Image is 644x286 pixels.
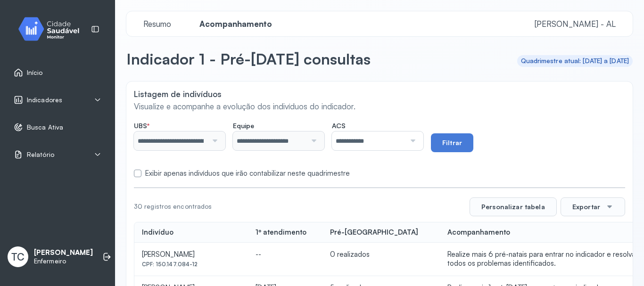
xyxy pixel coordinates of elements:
div: -- [256,250,315,259]
p: Visualize e acompanhe a evolução dos indivíduos do indicador. [134,101,625,111]
div: 1º atendimento [256,228,306,237]
div: CPF: 150.147.084-12 [142,261,240,268]
p: [PERSON_NAME] [34,248,93,257]
span: Busca Ativa [27,123,63,131]
p: Listagem de indivíduos [134,89,625,99]
button: Exportar [561,197,625,216]
a: Início [14,68,101,77]
div: 30 registros encontrados [134,203,212,211]
button: Filtrar [431,133,473,152]
p: Indicador 1 - Pré-[DATE] consultas [126,49,371,68]
div: 0 realizados [330,250,432,259]
p: Enfermeiro [34,257,93,265]
span: Equipe [233,122,254,130]
div: Pré-[GEOGRAPHIC_DATA] [330,228,418,237]
a: Acompanhamento [190,19,281,29]
a: Resumo [134,19,181,29]
span: ACS [332,122,346,130]
span: Acompanhamento [194,19,278,29]
span: UBS [134,122,149,130]
span: Relatório [27,151,54,159]
span: Indicadores [27,96,62,104]
img: monitor.svg [10,15,95,43]
div: Indivíduo [142,228,173,237]
div: Quadrimestre atual: [DATE] a [DATE] [521,57,629,65]
a: Busca Ativa [14,123,101,132]
span: [PERSON_NAME] - AL [535,19,616,29]
div: [PERSON_NAME] [142,250,240,259]
span: Início [27,69,43,77]
label: Exibir apenas indivíduos que irão contabilizar neste quadrimestre [145,169,350,178]
span: TC [11,251,25,263]
button: Personalizar tabela [470,197,557,216]
span: Resumo [138,19,177,29]
div: Acompanhamento [447,228,510,237]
